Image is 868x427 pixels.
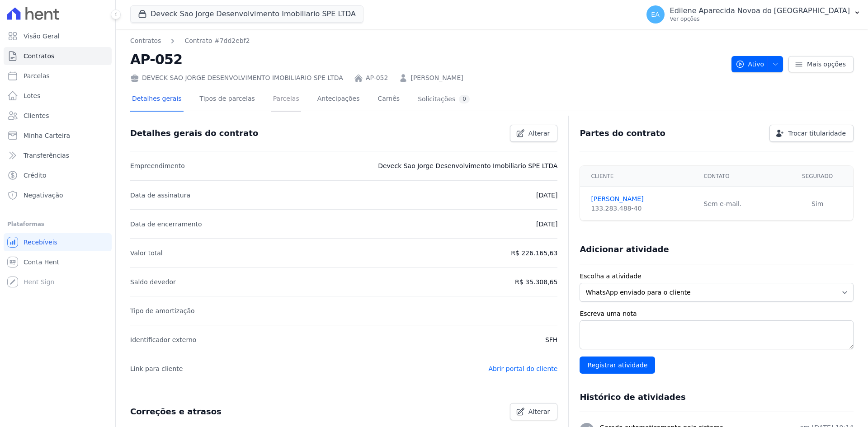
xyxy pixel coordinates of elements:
[24,238,57,247] span: Recebíveis
[130,128,258,139] h3: Detalhes gerais do contrato
[24,52,54,61] span: Contratos
[130,36,161,46] a: Contratos
[416,88,472,112] a: Solicitações0
[24,151,69,160] span: Transferências
[580,272,854,281] label: Escolha a atividade
[410,73,463,83] a: [PERSON_NAME]
[130,406,222,417] h3: Correções e atrasos
[670,6,850,15] p: Edilene Aparecida Novoa do [GEOGRAPHIC_DATA]
[670,15,850,23] p: Ver opções
[580,357,655,374] input: Registrar atividade
[807,60,846,69] span: Mais opções
[580,166,698,187] th: Cliente
[4,87,112,105] a: Lotes
[24,171,47,180] span: Crédito
[4,67,112,85] a: Parcelas
[24,91,41,100] span: Lotes
[130,190,190,201] p: Data de assinatura
[316,88,362,112] a: Antecipações
[528,407,550,416] span: Alterar
[24,32,60,41] span: Visão Geral
[4,233,112,251] a: Recebíveis
[130,363,183,374] p: Link para cliente
[698,166,782,187] th: Contato
[731,56,783,72] button: Ativo
[769,125,854,142] a: Trocar titularidade
[24,71,50,80] span: Parcelas
[24,111,49,120] span: Clientes
[130,49,724,70] h2: AP-052
[510,125,558,142] a: Alterar
[510,403,558,420] a: Alterar
[130,277,176,287] p: Saldo devedor
[788,56,854,72] a: Mais opções
[591,204,693,213] div: 133.283.488-40
[130,305,195,316] p: Tipo de amortização
[4,166,112,184] a: Crédito
[418,95,470,103] div: Solicitações
[7,219,108,230] div: Plataformas
[130,219,202,230] p: Data de encerramento
[130,248,163,258] p: Valor total
[782,166,853,187] th: Segurado
[580,309,854,319] label: Escreva uma nota
[24,258,59,267] span: Conta Hent
[580,392,685,403] h3: Histórico de atividades
[4,47,112,65] a: Contratos
[130,160,185,171] p: Empreendimento
[536,190,557,201] p: [DATE]
[4,186,112,204] a: Negativação
[4,127,112,145] a: Minha Carteira
[378,160,557,171] p: Deveck Sao Jorge Desenvolvimento Imobiliario SPE LTDA
[198,88,257,112] a: Tipos de parcelas
[459,95,470,103] div: 0
[639,2,868,27] button: EA Edilene Aparecida Novoa do [GEOGRAPHIC_DATA] Ver opções
[788,129,846,138] span: Trocar titularidade
[4,27,112,45] a: Visão Geral
[536,219,557,230] p: [DATE]
[528,129,550,138] span: Alterar
[545,334,557,345] p: SFH
[130,36,724,46] nav: Breadcrumb
[782,187,853,221] td: Sim
[184,36,250,46] a: Contrato #7dd2ebf2
[591,194,693,204] a: [PERSON_NAME]
[271,88,301,112] a: Parcelas
[130,88,184,112] a: Detalhes gerais
[698,187,782,221] td: Sem e-mail.
[651,11,659,18] span: EA
[24,191,63,200] span: Negativação
[736,56,764,72] span: Ativo
[4,146,112,164] a: Transferências
[580,128,665,139] h3: Partes do contrato
[366,73,388,83] a: AP-052
[4,253,112,271] a: Conta Hent
[4,107,112,125] a: Clientes
[130,334,196,345] p: Identificador externo
[24,131,70,140] span: Minha Carteira
[515,277,557,287] p: R$ 35.308,65
[376,88,401,112] a: Carnês
[130,5,363,23] button: Deveck Sao Jorge Desenvolvimento Imobiliario SPE LTDA
[130,36,250,46] nav: Breadcrumb
[511,248,557,258] p: R$ 226.165,63
[488,365,557,372] a: Abrir portal do cliente
[580,244,669,255] h3: Adicionar atividade
[130,73,343,83] div: DEVECK SAO JORGE DESENVOLVIMENTO IMOBILIARIO SPE LTDA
